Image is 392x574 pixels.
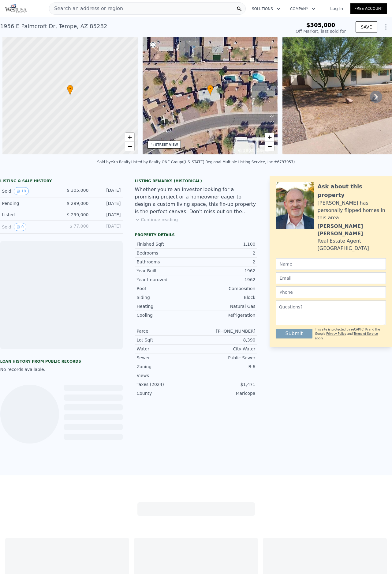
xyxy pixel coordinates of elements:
div: Taxes (2024) [137,381,196,387]
a: Zoom out [125,142,134,151]
input: Email [276,272,386,284]
div: Loan history from public records [0,359,123,364]
span: $ 77,000 [69,224,88,228]
div: 1962 [196,277,256,283]
a: Log In [323,6,350,12]
div: 2 [196,250,256,256]
div: Refrigeration [196,312,256,318]
div: Year Improved [137,277,196,283]
div: City Water [196,346,256,352]
div: Cooling [137,312,196,318]
button: Continue reading [135,217,178,223]
div: STREET VIEW [155,142,178,147]
div: Listed [2,212,57,218]
div: Heating [137,303,196,309]
a: Privacy Policy [326,332,346,335]
button: View historical data [14,223,27,231]
a: Zoom in [125,133,134,142]
div: [PHONE_NUMBER] [196,328,256,334]
button: Show Options [380,21,392,33]
div: Water [137,346,196,352]
div: Composition [196,285,256,292]
button: Submit [276,329,313,338]
div: Ask about this property [318,182,386,199]
button: Solutions [247,3,285,14]
a: Zoom in [265,133,274,142]
div: Off Market, last sold for [296,28,346,34]
div: Sold [2,223,57,231]
span: $ 305,000 [67,188,88,193]
div: [DATE] [94,200,121,206]
div: Pending [2,200,57,206]
span: • [67,86,73,91]
div: • [67,85,73,96]
span: − [268,142,272,150]
div: Views [137,372,196,379]
div: $1,471 [196,381,256,387]
div: 8,390 [196,337,256,343]
a: Zoom out [265,142,274,151]
div: 1,100 [196,241,256,247]
div: • [207,85,213,96]
span: + [128,133,132,141]
button: Company [285,3,320,14]
div: Year Built [137,268,196,274]
div: R-6 [196,364,256,370]
div: [DATE] [94,212,121,218]
div: Property details [135,232,257,237]
span: Search an address or region [49,5,123,12]
span: $ 299,000 [67,212,88,217]
input: Name [276,258,386,270]
div: Finished Sqft [137,241,196,247]
div: 2 [196,259,256,265]
div: Block [196,294,256,300]
div: Parcel [137,328,196,334]
div: [DATE] [94,223,121,231]
span: − [128,142,132,150]
div: Siding [137,294,196,300]
div: Bedrooms [137,250,196,256]
div: Public Sewer [196,355,256,361]
div: Real Estate Agent [318,237,361,245]
div: [DATE] [94,187,121,195]
input: Phone [276,286,386,298]
div: Bathrooms [137,259,196,265]
span: • [207,86,213,91]
button: View historical data [14,187,29,195]
div: Lot Sqft [137,337,196,343]
div: Natural Gas [196,303,256,309]
div: Maricopa [196,390,256,396]
div: Sewer [137,355,196,361]
div: LISTING & SALE HISTORY [0,179,123,185]
span: + [268,133,272,141]
div: 1962 [196,268,256,274]
div: [GEOGRAPHIC_DATA] [318,245,369,252]
div: Sold [2,187,57,195]
div: Listed by Realty ONE Group ([US_STATE] Regional Multiple Listing Service, Inc #6737957) [131,160,295,164]
div: [PERSON_NAME] has personally flipped homes in this area [318,199,386,221]
div: Listing Remarks (Historical) [135,179,257,183]
div: 1956 E Palmcroft Dr , Tempe , AZ 85282 [0,22,107,31]
button: SAVE [356,21,377,32]
div: Whether you're an investor looking for a promising project or a homeowner eager to design a custo... [135,186,257,215]
span: $305,000 [306,22,335,28]
span: $ 299,000 [67,201,88,206]
a: Free Account [350,3,387,14]
div: No records available. [0,366,123,372]
div: Sold by eXp Realty . [97,160,131,164]
a: Terms of Service [354,332,378,335]
div: Roof [137,285,196,292]
div: [PERSON_NAME] [PERSON_NAME] [318,223,386,237]
div: County [137,390,196,396]
div: Zoning [137,364,196,370]
img: Pellego [5,4,27,13]
div: This site is protected by reCAPTCHA and the Google and apply. [315,327,386,341]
